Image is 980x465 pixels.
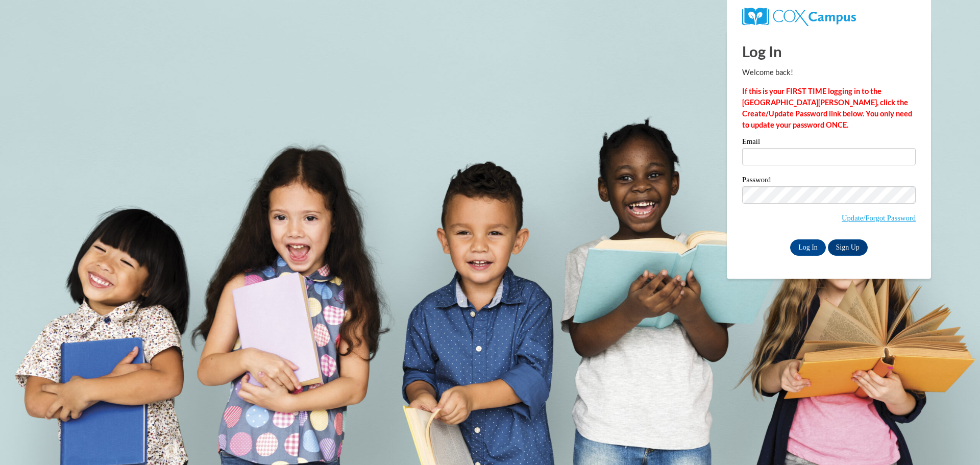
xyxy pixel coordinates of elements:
a: Update/Forgot Password [842,214,916,222]
a: Sign Up [828,239,868,256]
strong: If this is your FIRST TIME logging in to the [GEOGRAPHIC_DATA][PERSON_NAME], click the Create/Upd... [742,87,912,129]
img: COX Campus [742,8,856,26]
input: Log In [790,239,826,256]
a: COX Campus [742,12,856,20]
h1: Log In [742,41,916,62]
label: Password [742,176,916,186]
p: Welcome back! [742,67,916,78]
label: Email [742,138,916,148]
